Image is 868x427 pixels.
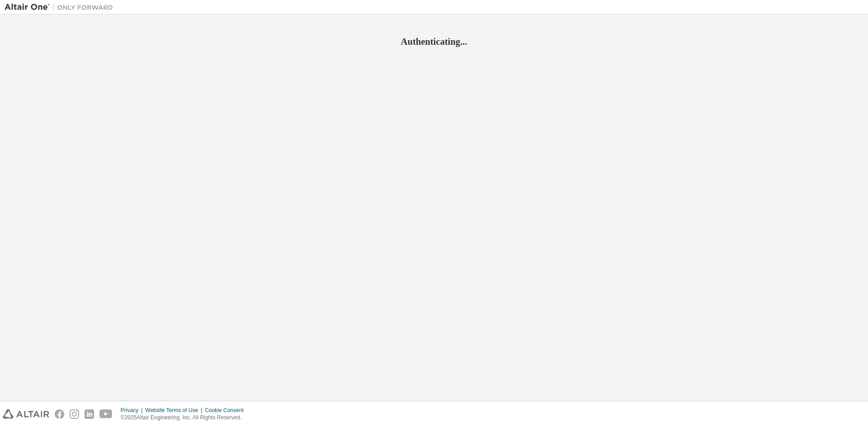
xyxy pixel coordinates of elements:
[70,409,79,419] img: instagram.svg
[145,407,205,414] div: Website Terms of Use
[121,407,145,414] div: Privacy
[85,409,94,419] img: linkedin.svg
[3,409,49,419] img: altair_logo.svg
[121,414,249,422] p: © 2025 Altair Engineering, Inc. All Rights Reserved.
[5,36,863,47] h2: Authenticating...
[5,3,118,12] img: Altair One
[205,407,249,414] div: Cookie Consent
[99,409,113,419] img: youtube.svg
[55,409,64,419] img: facebook.svg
